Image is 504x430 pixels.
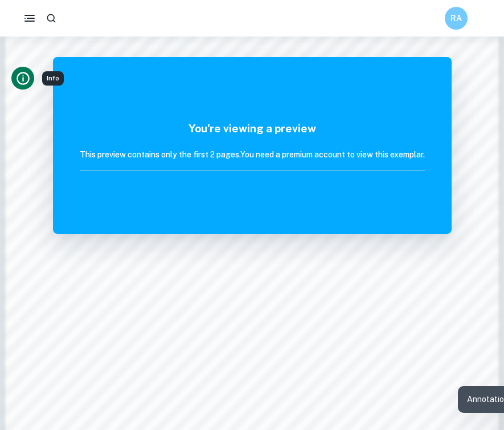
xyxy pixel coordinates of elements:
button: Info [11,67,34,90]
h6: RA [450,12,463,25]
button: RA [445,7,468,30]
h6: This preview contains only the first 2 pages. You need a premium account to view this exemplar. [80,148,425,161]
h5: You're viewing a preview [80,120,425,137]
div: Info [42,71,64,86]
